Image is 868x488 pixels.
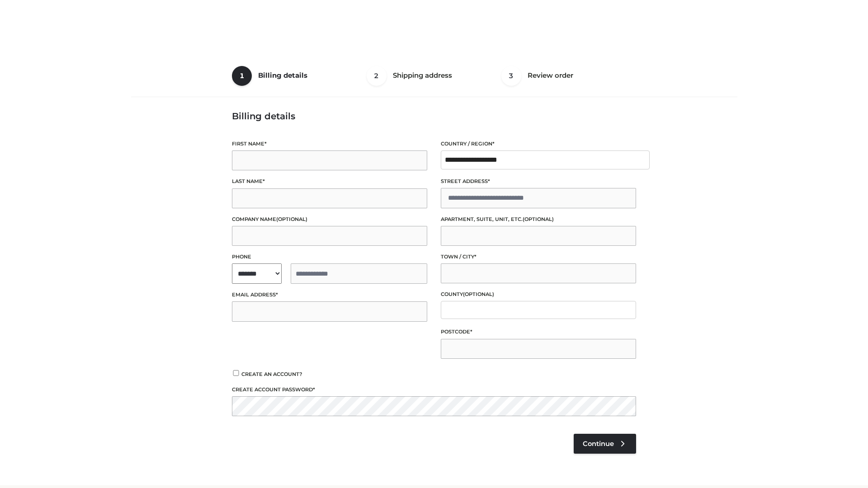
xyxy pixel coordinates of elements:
span: 3 [501,66,521,86]
span: 2 [367,66,387,86]
label: Town / City [441,253,636,261]
span: (optional) [276,216,307,222]
label: Country / Region [441,140,636,148]
label: Phone [232,253,427,261]
span: 1 [232,66,252,86]
label: Company name [232,215,427,224]
label: Apartment, suite, unit, etc. [441,215,636,224]
label: Street address [441,177,636,186]
span: Shipping address [393,71,452,80]
h3: Billing details [232,111,636,122]
label: First name [232,140,427,148]
span: Review order [528,71,573,80]
label: Last name [232,177,427,186]
label: County [441,290,636,299]
span: Create an account? [241,371,302,377]
label: Create account password [232,385,636,394]
span: (optional) [523,216,554,222]
span: Continue [583,440,614,448]
label: Email address [232,291,427,299]
span: (optional) [463,291,494,297]
label: Postcode [441,328,636,336]
span: Billing details [258,71,307,80]
a: Continue [574,434,636,454]
input: Create an account? [232,370,240,376]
